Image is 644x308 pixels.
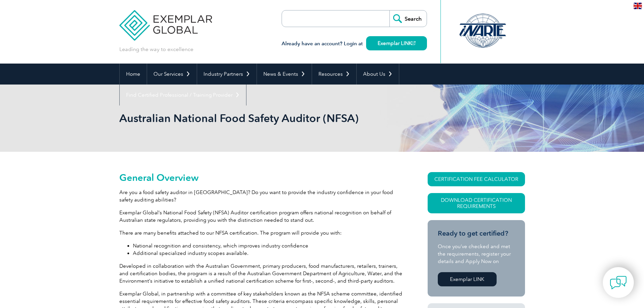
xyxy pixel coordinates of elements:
a: CERTIFICATION FEE CALCULATOR [428,172,525,186]
a: Exemplar LINK [438,272,497,286]
a: About Us [357,64,399,85]
a: Industry Partners [197,64,257,85]
h3: Ready to get certified? [438,229,515,238]
a: Find Certified Professional / Training Provider [120,85,246,105]
p: Are you a food safety auditor in [GEOGRAPHIC_DATA]? Do you want to provide the industry confidenc... [119,189,403,204]
h3: Already have an account? Login at [282,40,427,48]
img: contact-chat.png [610,274,627,291]
p: Leading the way to excellence [119,46,193,53]
img: open_square.png [412,41,415,45]
li: National recognition and consistency, which improves industry confidence [133,242,403,250]
p: Once you’ve checked and met the requirements, register your details and Apply Now on [438,243,515,265]
a: Resources [312,64,356,85]
a: Exemplar LINK [366,36,427,50]
h2: General Overview [119,172,403,183]
input: Search [389,10,427,27]
li: Additional specialized industry scopes available. [133,250,403,257]
p: Exemplar Global’s National Food Safety (NFSA) Auditor certification program offers national recog... [119,209,403,224]
h1: Australian National Food Safety Auditor (NFSA) [119,112,379,125]
a: News & Events [257,64,312,85]
p: Developed in collaboration with the Australian Government, primary producers, food manufacturers,... [119,262,403,285]
img: en [634,3,642,9]
a: Download Certification Requirements [428,193,525,213]
a: Home [120,64,147,85]
p: There are many benefits attached to our NFSA certification. The program will provide you with: [119,229,403,237]
a: Our Services [147,64,197,85]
